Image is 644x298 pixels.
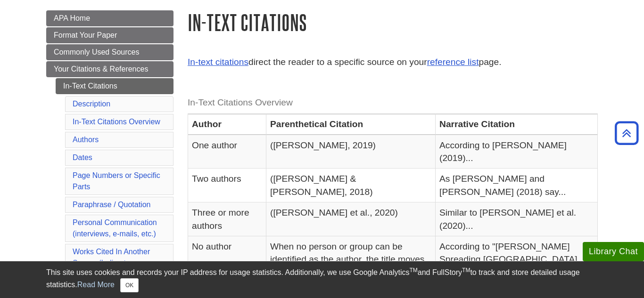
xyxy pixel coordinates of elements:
[266,202,436,236] td: ([PERSON_NAME] et al., 2020)
[188,57,248,67] a: In-text citations
[46,27,173,43] a: Format Your Paper
[120,278,139,292] button: Close
[73,118,160,126] a: In-Text Citations Overview
[46,61,173,77] a: Your Citations & References
[436,114,598,135] th: Narrative Citation
[266,169,436,202] td: ([PERSON_NAME] & [PERSON_NAME], 2018)
[73,153,92,161] a: Dates
[77,281,115,289] a: Read More
[188,169,266,202] td: Two authors
[46,267,598,292] div: This site uses cookies and records your IP address for usage statistics. Additionally, we use Goo...
[462,267,470,274] sup: TM
[54,31,117,39] span: Format Your Paper
[46,44,173,60] a: Commonly Used Sources
[427,57,479,67] a: reference list
[54,65,148,73] span: Your Citations & References
[188,56,598,69] p: direct the reader to a specific source on your page.
[188,202,266,236] td: Three or more authors
[188,135,266,169] td: One author
[611,127,642,139] a: Back to Top
[188,114,266,135] th: Author
[73,136,99,144] a: Authors
[73,218,157,238] a: Personal Communication(interviews, e-mails, etc.)
[266,114,436,135] th: Parenthetical Citation
[54,48,139,56] span: Commonly Used Sources
[266,135,436,169] td: ([PERSON_NAME], 2019)
[46,10,173,26] a: APA Home
[73,171,160,191] a: Page Numbers or Specific Parts
[73,248,150,278] a: Works Cited In Another Source (Indirect or Secondary)
[188,92,598,113] caption: In-Text Citations Overview
[54,14,90,22] span: APA Home
[73,201,150,209] a: Paraphrase / Quotation
[188,10,598,34] h1: In-Text Citations
[436,169,598,202] td: As [PERSON_NAME] and [PERSON_NAME] (2018) say...
[409,267,417,274] sup: TM
[436,202,598,236] td: Similar to [PERSON_NAME] et al. (2020)...
[73,100,110,108] a: Description
[56,78,173,94] a: In-Text Citations
[436,135,598,169] td: According to [PERSON_NAME] (2019)...
[583,242,644,261] button: Library Chat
